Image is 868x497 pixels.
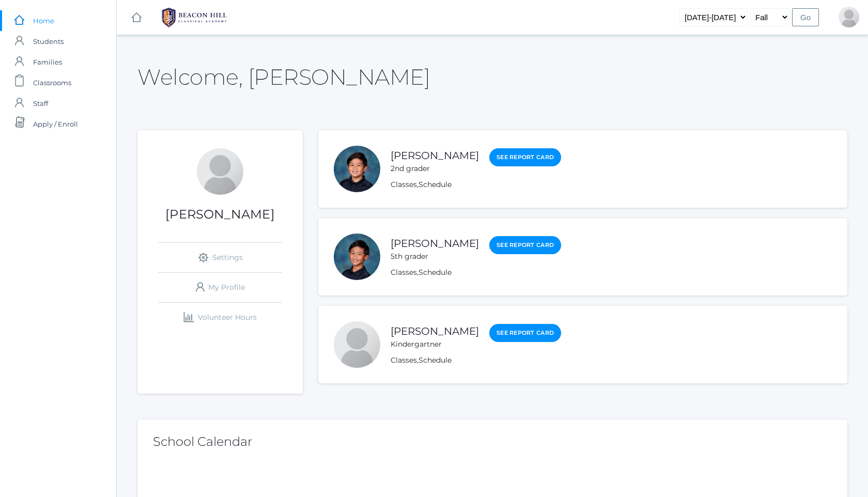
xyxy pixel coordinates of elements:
[391,268,417,277] a: Classes
[419,355,452,365] a: Schedule
[391,325,479,337] a: [PERSON_NAME]
[33,31,64,52] span: Students
[334,234,380,280] div: Matteo Soratorio
[156,5,233,30] img: BHCALogos-05-308ed15e86a5a0abce9b8dd61676a3503ac9727e845dece92d48e8588c001991.png
[153,435,832,448] h2: School Calendar
[334,146,380,192] div: Nico Soratorio
[391,163,479,174] div: 2nd grader
[158,273,282,302] a: My Profile
[391,149,479,162] a: [PERSON_NAME]
[334,321,380,368] div: Kailo Soratorio
[391,355,417,365] a: Classes
[391,237,479,250] a: [PERSON_NAME]
[137,208,303,221] h1: [PERSON_NAME]
[391,251,479,262] div: 5th grader
[33,52,62,72] span: Families
[489,236,561,254] a: See Report Card
[197,148,243,195] div: Lew Soratorio
[33,10,54,31] span: Home
[419,180,452,189] a: Schedule
[33,93,48,114] span: Staff
[391,267,561,278] div: ,
[391,179,561,190] div: ,
[839,7,859,27] div: Lew Soratorio
[792,8,819,26] input: Go
[489,324,561,342] a: See Report Card
[158,303,282,332] a: Volunteer Hours
[137,65,430,89] h2: Welcome, [PERSON_NAME]
[419,268,452,277] a: Schedule
[158,243,282,272] a: Settings
[33,72,71,93] span: Classrooms
[391,355,561,366] div: ,
[489,148,561,166] a: See Report Card
[33,114,78,134] span: Apply / Enroll
[391,180,417,189] a: Classes
[391,339,479,350] div: Kindergartner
